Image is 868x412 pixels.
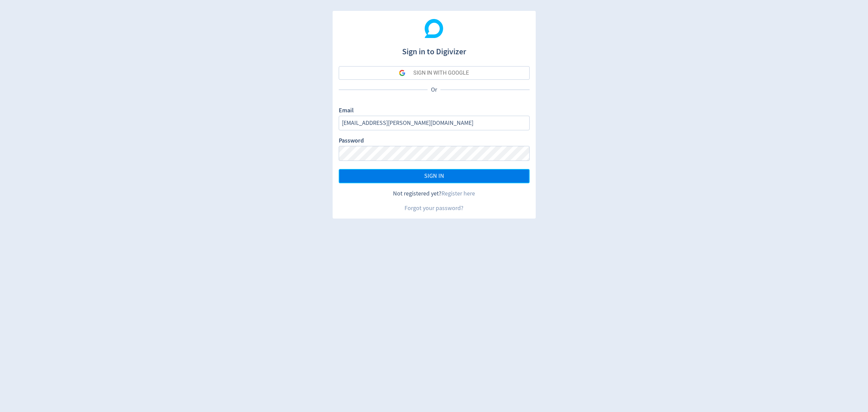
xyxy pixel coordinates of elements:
[339,106,354,116] label: Email
[441,190,475,198] a: Register here
[424,173,444,179] span: SIGN IN
[425,19,443,38] img: Digivizer Logo
[339,40,530,58] h1: Sign in to Digivizer
[413,66,469,80] div: SIGN IN WITH GOOGLE
[339,136,364,146] label: Password
[339,189,530,198] div: Not registered yet?
[339,169,530,183] button: SIGN IN
[405,204,463,212] a: Forgot your password?
[428,86,440,94] p: Or
[339,66,530,80] button: SIGN IN WITH GOOGLE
